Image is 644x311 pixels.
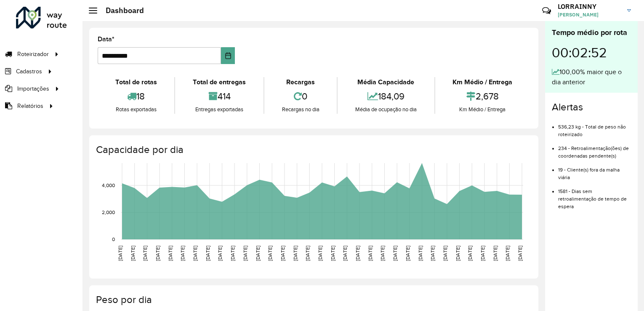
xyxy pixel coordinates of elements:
[558,117,631,138] li: 536,23 kg - Total de peso não roteirizado
[342,246,348,261] text: [DATE]
[17,84,49,93] span: Importações
[552,38,631,67] div: 00:02:52
[558,138,631,160] li: 234 - Retroalimentação(ões) de coordenadas pendente(s)
[317,246,323,261] text: [DATE]
[130,246,136,261] text: [DATE]
[168,246,173,261] text: [DATE]
[437,77,528,87] div: Km Médio / Entrega
[192,246,198,261] text: [DATE]
[517,246,523,261] text: [DATE]
[392,246,398,261] text: [DATE]
[558,3,621,11] h3: LORRAINNY
[505,246,510,261] text: [DATE]
[367,246,373,261] text: [DATE]
[177,77,261,87] div: Total de entregas
[355,246,360,261] text: [DATE]
[100,87,172,105] div: 18
[242,246,248,261] text: [DATE]
[552,67,631,87] div: 100,00% maior que o dia anterior
[266,77,335,87] div: Recargas
[255,246,261,261] text: [DATE]
[217,246,223,261] text: [DATE]
[405,246,410,261] text: [DATE]
[340,77,432,87] div: Média Capacidade
[430,246,435,261] text: [DATE]
[558,181,631,210] li: 1581 - Dias sem retroalimentação de tempo de espera
[112,236,115,242] text: 0
[552,27,631,38] div: Tempo médio por rota
[552,101,631,113] h4: Alertas
[180,246,185,261] text: [DATE]
[100,77,172,87] div: Total de rotas
[205,246,210,261] text: [DATE]
[492,246,498,261] text: [DATE]
[267,246,273,261] text: [DATE]
[538,2,556,20] a: Contato Rápido
[177,87,261,105] div: 414
[437,87,528,105] div: 2,678
[100,105,172,114] div: Rotas exportadas
[96,294,530,306] h4: Peso por dia
[480,246,485,261] text: [DATE]
[437,105,528,114] div: Km Médio / Entrega
[418,246,423,261] text: [DATE]
[96,144,530,156] h4: Capacidade por dia
[455,246,460,261] text: [DATE]
[558,160,631,181] li: 19 - Cliente(s) fora da malha viária
[442,246,448,261] text: [DATE]
[266,105,335,114] div: Recargas no dia
[17,102,43,110] span: Relatórios
[98,34,114,44] label: Data
[102,182,115,188] text: 4,000
[97,6,144,15] h2: Dashboard
[467,246,473,261] text: [DATE]
[155,246,160,261] text: [DATE]
[266,87,335,105] div: 0
[177,105,261,114] div: Entregas exportadas
[117,246,123,261] text: [DATE]
[305,246,310,261] text: [DATE]
[102,209,115,215] text: 2,000
[340,87,432,105] div: 184,09
[330,246,335,261] text: [DATE]
[16,67,42,76] span: Cadastros
[280,246,285,261] text: [DATE]
[17,50,49,59] span: Roteirizador
[293,246,298,261] text: [DATE]
[558,11,621,19] span: [PERSON_NAME]
[230,246,235,261] text: [DATE]
[142,246,148,261] text: [DATE]
[340,105,432,114] div: Média de ocupação no dia
[380,246,385,261] text: [DATE]
[221,47,235,64] button: Choose Date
